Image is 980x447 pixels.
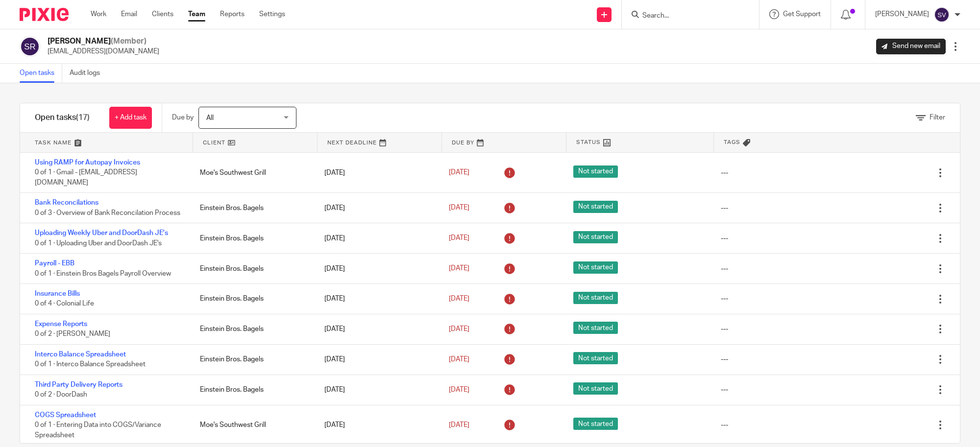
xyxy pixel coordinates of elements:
span: Not started [573,292,618,304]
a: + Add task [109,107,152,129]
a: COGS Spreadsheet [35,412,96,419]
a: Payroll - EBB [35,260,74,267]
div: Moe's Southwest Grill [190,163,315,183]
h1: Open tasks [35,113,90,123]
div: [DATE] [315,229,439,248]
a: Clients [152,9,173,19]
span: Filter [930,114,945,121]
span: Not started [573,165,618,178]
a: Settings [259,9,285,19]
div: --- [721,203,728,213]
div: --- [721,385,728,395]
div: --- [721,324,728,334]
div: --- [721,420,728,430]
img: svg%3E [20,36,40,57]
div: [DATE] [315,380,439,400]
span: [DATE] [449,356,469,363]
div: Einstein Bros. Bagels [190,319,315,339]
a: Team [188,9,205,19]
p: Due by [172,113,194,122]
a: Expense Reports [35,321,87,328]
span: Not started [573,261,618,274]
span: [DATE] [449,205,469,212]
span: 0 of 1 · Einstein Bros Bagels Payroll Overview [35,270,171,277]
span: Get Support [783,11,821,18]
div: [DATE] [315,259,439,279]
span: [DATE] [449,265,469,272]
div: [DATE] [315,415,439,435]
h2: [PERSON_NAME] [48,36,159,47]
span: [DATE] [449,422,469,428]
div: Einstein Bros. Bagels [190,198,315,218]
a: Work [91,9,106,19]
a: Using RAMP for Autopay Invoices [35,159,140,166]
span: Not started [573,201,618,213]
a: Open tasks [20,64,62,83]
a: Third Party Delivery Reports [35,381,122,388]
span: [DATE] [449,169,469,176]
div: [DATE] [315,319,439,339]
span: (Member) [111,37,147,45]
span: Not started [573,231,618,243]
div: Einstein Bros. Bagels [190,259,315,279]
a: Bank Reconcilations [35,199,98,206]
span: [DATE] [449,295,469,302]
span: 0 of 1 · Entering Data into COGS/Variance Spreadsheet [35,422,161,439]
span: [DATE] [449,326,469,332]
a: Uploading Weekly Uber and DoorDash JE's [35,230,168,236]
div: --- [721,168,728,178]
img: Pixie [20,8,69,21]
span: All [206,115,214,121]
div: [DATE] [315,198,439,218]
span: Not started [573,418,618,430]
div: --- [721,234,728,243]
span: 0 of 3 · Overview of Bank Reconcilation Process [35,210,180,216]
div: Einstein Bros. Bagels [190,289,315,308]
span: [DATE] [449,386,469,393]
span: (17) [76,114,90,121]
div: --- [721,294,728,304]
p: [EMAIL_ADDRESS][DOMAIN_NAME] [48,47,159,56]
div: Einstein Bros. Bagels [190,350,315,369]
span: 0 of 2 · DoorDash [35,391,87,398]
p: [PERSON_NAME] [875,9,929,19]
span: Not started [573,352,618,364]
div: [DATE] [315,289,439,308]
input: Search [641,12,730,21]
a: Send new email [876,39,946,54]
span: Not started [573,382,618,395]
a: Interco Balance Spreadsheet [35,351,126,358]
span: Not started [573,322,618,334]
div: Moe's Southwest Grill [190,415,315,435]
a: Email [121,9,137,19]
div: [DATE] [315,163,439,183]
span: 0 of 1 · Gmail - [EMAIL_ADDRESS][DOMAIN_NAME] [35,169,137,187]
a: Insurance Bills [35,290,80,297]
span: Status [576,138,601,146]
a: Reports [220,9,245,19]
span: 0 of 2 · [PERSON_NAME] [35,331,110,338]
span: [DATE] [449,235,469,242]
div: Einstein Bros. Bagels [190,229,315,248]
div: [DATE] [315,350,439,369]
span: 0 of 1 · Uploading Uber and DoorDash JE's [35,240,162,247]
span: 0 of 1 · Interco Balance Spreadsheet [35,361,146,368]
img: svg%3E [934,7,950,23]
span: 0 of 4 · Colonial Life [35,301,94,307]
span: Tags [724,138,740,146]
a: Audit logs [70,64,107,83]
div: --- [721,354,728,364]
div: Einstein Bros. Bagels [190,380,315,400]
div: --- [721,264,728,274]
